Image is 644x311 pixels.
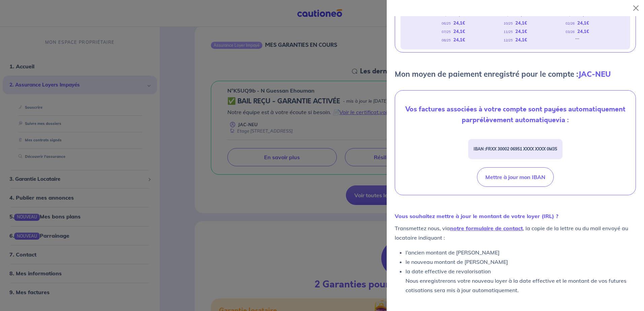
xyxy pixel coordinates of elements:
[515,20,527,26] strong: 24,1 €
[504,30,513,34] em: 11/25
[406,248,636,257] li: l’ancien montant de [PERSON_NAME]
[453,29,465,34] strong: 24,1 €
[442,38,451,42] em: 08/25
[450,225,523,232] a: notre formulaire de contact
[631,3,641,13] button: Close
[566,30,575,34] em: 03/26
[400,104,630,126] p: Vos factures associées à votre compte sont payées automatiquement par via :
[473,115,556,125] strong: prélèvement automatique
[504,21,513,26] em: 10/25
[406,257,636,267] li: le nouveau montant de [PERSON_NAME]
[453,20,465,26] strong: 24,1 €
[486,146,557,151] em: FRXX 30002 06951 XXXX XXXX 0M35
[515,29,527,34] strong: 24,1 €
[395,69,611,79] p: Mon moyen de paiement enregistré pour le compte :
[477,167,554,187] button: Mettre à jour mon IBAN
[442,21,451,26] em: 06/25
[578,69,611,79] strong: JAC-NEU
[577,29,589,34] strong: 24,1 €
[453,37,465,42] strong: 24,1 €
[575,36,579,44] div: ...
[474,146,557,151] strong: IBAN :
[515,37,527,42] strong: 24,1 €
[395,213,558,219] strong: Vous souhaitez mettre à jour le montant de votre loyer (IRL) ?
[442,30,451,34] em: 07/25
[406,267,636,295] li: la date effective de revalorisation Nous enregistrerons votre nouveau loyer à la date effective e...
[566,21,575,26] em: 02/26
[395,223,636,242] p: Transmettez nous, via , la copie de la lettre ou du mail envoyé au locataire indiquant :
[504,38,513,42] em: 12/25
[577,20,589,26] strong: 24,1 €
